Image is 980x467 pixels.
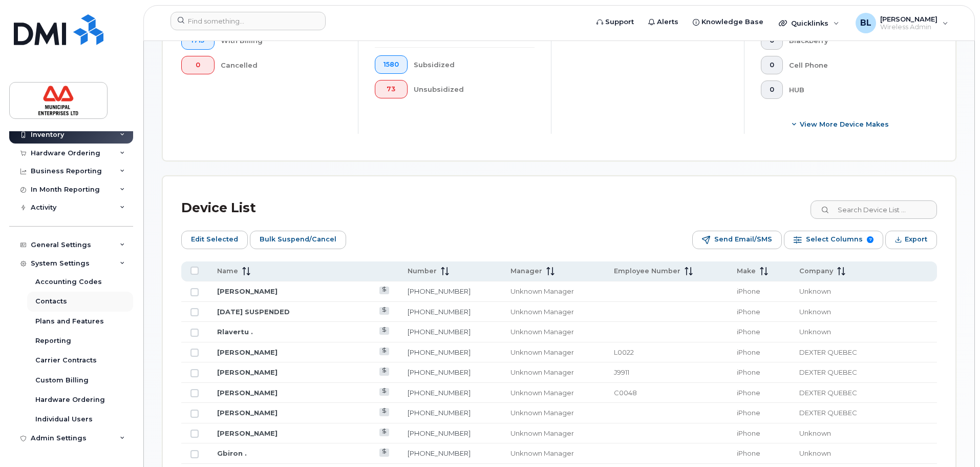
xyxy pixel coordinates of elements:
[384,85,399,93] span: 73
[789,56,921,74] div: Cell Phone
[408,449,471,457] a: [PHONE_NUMBER]
[799,429,831,437] span: Unknown
[510,348,595,357] div: Unknown Manager
[867,236,874,243] span: 7
[379,449,389,456] a: View Last Bill
[408,308,471,316] a: [PHONE_NUMBER]
[799,449,831,457] span: Unknown
[414,55,535,74] div: Subsidized
[880,23,938,31] span: Wireless Admin
[217,449,247,457] a: Gbiron .
[510,327,595,337] div: Unknown Manager
[789,80,921,99] div: HUB
[784,231,883,249] button: Select Columns 7
[375,55,408,74] button: 1580
[408,389,471,397] a: [PHONE_NUMBER]
[408,267,437,276] span: Number
[799,267,833,276] span: Company
[737,348,760,356] span: iPhone
[250,231,346,249] button: Bulk Suspend/Cancel
[701,17,763,27] span: Knowledge Base
[799,409,857,417] span: DEXTER QUEBEC
[510,307,595,317] div: Unknown Manager
[375,80,408,98] button: 73
[770,86,774,94] span: 0
[217,267,238,276] span: Name
[408,348,471,356] a: [PHONE_NUMBER]
[217,328,253,336] a: Rlavertu .
[414,80,535,98] div: Unsubsidized
[510,429,595,438] div: Unknown Manager
[614,267,680,276] span: Employee Number
[799,348,857,356] span: DEXTER QUEBEC
[737,308,760,316] span: iPhone
[408,287,471,295] a: [PHONE_NUMBER]
[614,348,634,356] span: L0022
[605,17,634,27] span: Support
[181,231,248,249] button: Edit Selected
[408,409,471,417] a: [PHONE_NUMBER]
[379,287,389,294] a: View Last Bill
[171,12,326,30] input: Find something...
[190,61,206,69] span: 0
[811,200,937,219] input: Search Device List ...
[408,429,471,437] a: [PHONE_NUMBER]
[510,267,542,276] span: Manager
[379,307,389,315] a: View Last Bill
[379,388,389,396] a: View Last Bill
[217,348,278,356] a: [PERSON_NAME]
[510,368,595,377] div: Unknown Manager
[791,19,828,27] span: Quicklinks
[799,368,857,376] span: DEXTER QUEBEC
[217,409,278,417] a: [PERSON_NAME]
[761,115,921,134] button: View More Device Makes
[379,408,389,416] a: View Last Bill
[885,231,937,249] button: Export
[800,119,889,129] span: View More Device Makes
[217,389,278,397] a: [PERSON_NAME]
[799,389,857,397] span: DEXTER QUEBEC
[614,389,637,397] span: C0048
[379,327,389,335] a: View Last Bill
[714,232,772,247] span: Send Email/SMS
[737,287,760,295] span: iPhone
[217,287,278,295] a: [PERSON_NAME]
[799,328,831,336] span: Unknown
[191,232,238,247] span: Edit Selected
[260,232,336,247] span: Bulk Suspend/Cancel
[772,13,846,33] div: Quicklinks
[641,12,686,32] a: Alerts
[737,368,760,376] span: iPhone
[614,368,629,376] span: J9911
[221,56,342,74] div: Cancelled
[181,56,215,74] button: 0
[761,80,783,99] button: 0
[848,13,955,33] div: Brad Lyons
[692,231,782,249] button: Send Email/SMS
[770,61,774,69] span: 0
[799,287,831,295] span: Unknown
[761,56,783,74] button: 0
[880,15,938,23] span: [PERSON_NAME]
[379,348,389,355] a: View Last Bill
[737,409,760,417] span: iPhone
[510,408,595,418] div: Unknown Manager
[408,368,471,376] a: [PHONE_NUMBER]
[181,195,256,221] div: Device List
[510,388,595,398] div: Unknown Manager
[379,429,389,436] a: View Last Bill
[737,267,756,276] span: Make
[217,368,278,376] a: [PERSON_NAME]
[379,368,389,375] a: View Last Bill
[860,17,871,29] span: BL
[589,12,641,32] a: Support
[686,12,771,32] a: Knowledge Base
[217,429,278,437] a: [PERSON_NAME]
[799,308,831,316] span: Unknown
[905,232,927,247] span: Export
[217,308,290,316] a: [DATE] SUSPENDED
[737,328,760,336] span: iPhone
[806,232,863,247] span: Select Columns
[737,389,760,397] span: iPhone
[737,429,760,437] span: iPhone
